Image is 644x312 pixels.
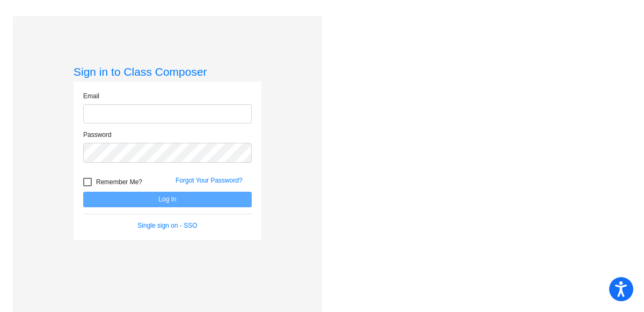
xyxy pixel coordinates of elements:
button: Log In [83,192,252,207]
label: Password [83,130,112,140]
label: Email [83,91,99,101]
a: Single sign on - SSO [137,222,197,229]
span: Remember Me? [96,176,142,188]
a: Forgot Your Password? [175,177,243,184]
h3: Sign in to Class Composer [74,65,261,78]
